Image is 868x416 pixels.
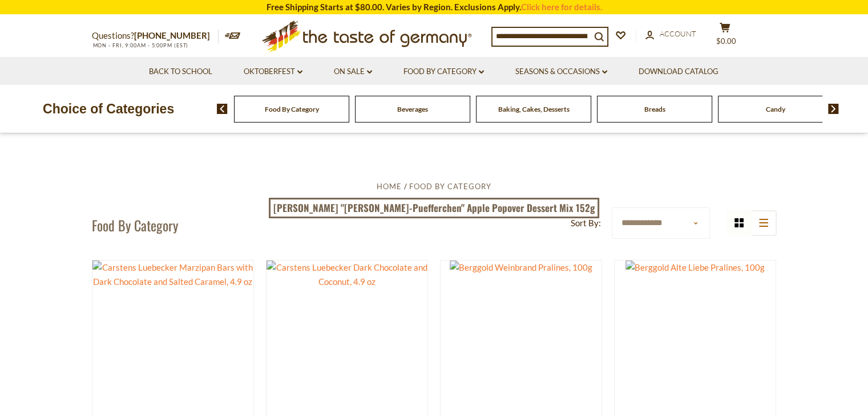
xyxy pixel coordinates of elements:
a: Candy [766,105,785,113]
button: $0.00 [708,22,742,51]
h1: Food By Category [92,217,178,234]
a: Food By Category [409,182,491,191]
img: Carstens Luebecker Dark Chocolate and Coconut, 4.9 oz [267,260,428,289]
a: Food By Category [265,105,319,113]
label: Sort By: [571,216,601,230]
span: MON - FRI, 9:00AM - 5:00PM (EST) [92,42,189,48]
span: Account [660,29,696,38]
a: [PERSON_NAME] "[PERSON_NAME]-Puefferchen" Apple Popover Dessert Mix 152g [269,198,599,218]
a: Seasons & Occasions [515,66,607,78]
a: Home [377,182,402,191]
a: Download Catalog [639,66,718,78]
img: Berggold Weinbrand Pralines, 100g [450,260,592,275]
img: previous arrow [217,104,228,114]
p: Questions? [92,28,219,43]
a: Back to School [149,66,212,78]
a: [PHONE_NUMBER] [134,30,210,40]
a: Baking, Cakes, Desserts [498,105,570,113]
a: Food By Category [403,66,484,78]
a: Oktoberfest [244,66,302,78]
a: Click here for details. [521,2,602,12]
img: Berggold Alte Liebe Pralines, 100g [625,260,765,275]
img: Carstens Luebecker Marzipan Bars with Dark Chocolate and Salted Caramel, 4.9 oz [92,260,254,289]
span: $0.00 [716,36,736,46]
img: next arrow [828,104,839,114]
a: Beverages [397,105,428,113]
a: Breads [644,105,665,113]
a: Account [645,28,696,40]
a: On Sale [334,66,372,78]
